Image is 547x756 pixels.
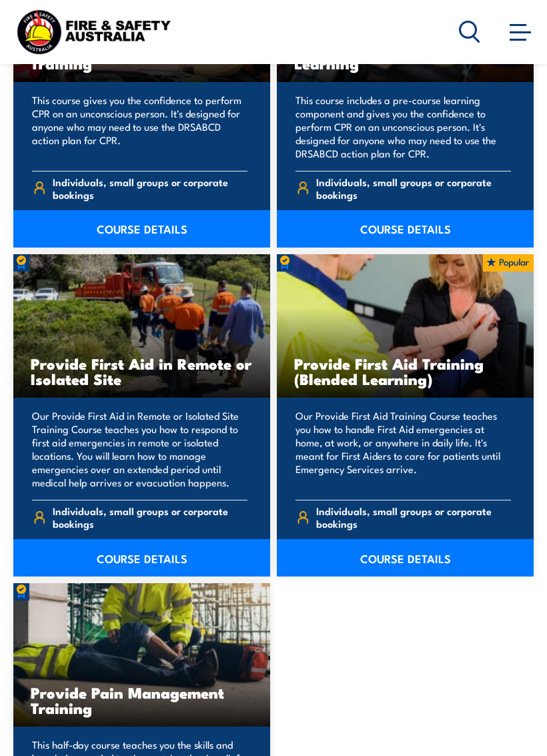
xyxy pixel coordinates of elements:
p: This course gives you the confidence to perform CPR on an unconscious person. It's designed for a... [32,93,247,160]
a: COURSE DETAILS [277,539,534,577]
p: This course includes a pre-course learning component and gives you the confidence to perform CPR ... [296,93,511,160]
span: Individuals, small groups or corporate bookings [53,175,248,201]
a: COURSE DETAILS [13,539,270,577]
h3: Provide [MEDICAL_DATA] Training [31,40,253,71]
span: Individuals, small groups or corporate bookings [316,504,512,530]
h3: Provide First Aid in Remote or Isolated Site [31,356,253,386]
h3: Provide Pain Management Training [31,685,253,715]
a: COURSE DETAILS [13,210,270,248]
a: COURSE DETAILS [277,210,534,248]
h3: Provide First Aid Training (Blended Learning) [294,356,516,386]
p: Our Provide First Aid Training Course teaches you how to handle First Aid emergencies at home, at... [296,409,511,489]
p: Our Provide First Aid in Remote or Isolated Site Training Course teaches you how to respond to fi... [32,409,247,489]
span: Individuals, small groups or corporate bookings [316,175,512,201]
h3: Provide [MEDICAL_DATA] Training inc. Pre-course Learning [294,25,516,71]
span: Individuals, small groups or corporate bookings [53,504,248,530]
